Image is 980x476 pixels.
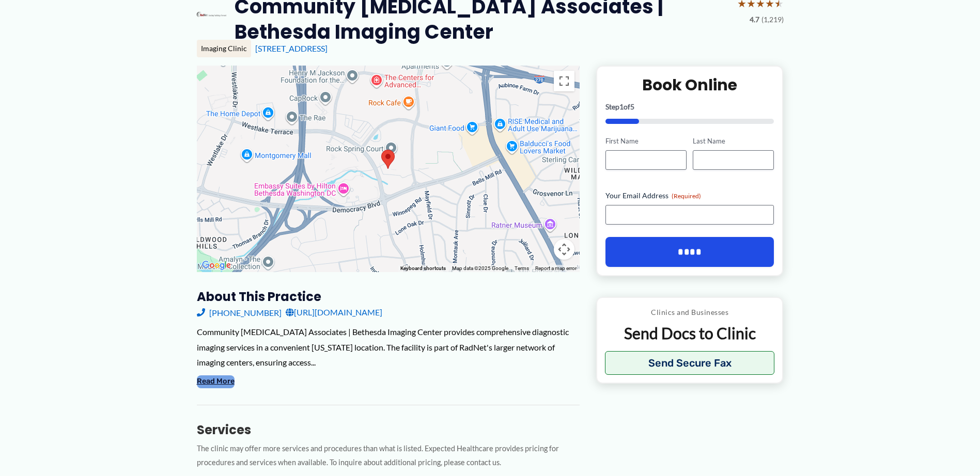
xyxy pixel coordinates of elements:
a: Open this area in Google Maps (opens a new window) [199,259,234,272]
span: 1 [619,102,624,111]
h3: About this practice [197,289,580,305]
button: Map camera controls [554,239,574,260]
span: 4.7 [750,13,759,26]
label: Your Email Address [605,191,774,201]
button: Send Secure Fax [605,351,775,375]
a: Report a map error [535,265,577,271]
img: Google [199,259,234,272]
h2: Book Online [605,75,774,95]
p: Send Docs to Clinic [605,323,775,343]
button: Read More [197,375,235,388]
div: Imaging Clinic [197,40,251,57]
a: [PHONE_NUMBER] [197,305,282,320]
label: First Name [605,136,687,146]
a: [STREET_ADDRESS] [255,43,328,53]
a: [URL][DOMAIN_NAME] [286,305,382,320]
h3: Services [197,422,580,438]
p: The clinic may offer more services and procedures than what is listed. Expected Healthcare provid... [197,442,580,470]
span: (Required) [672,192,701,200]
label: Last Name [693,136,774,146]
a: Terms [515,265,529,271]
button: Keyboard shortcuts [400,265,446,272]
p: Clinics and Businesses [605,306,775,319]
span: 5 [630,102,634,111]
p: Step of [605,103,774,110]
div: Community [MEDICAL_DATA] Associates | Bethesda Imaging Center provides comprehensive diagnostic i... [197,324,580,370]
span: (1,219) [761,13,784,26]
span: Map data ©2025 Google [452,265,508,271]
button: Toggle fullscreen view [554,71,574,91]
